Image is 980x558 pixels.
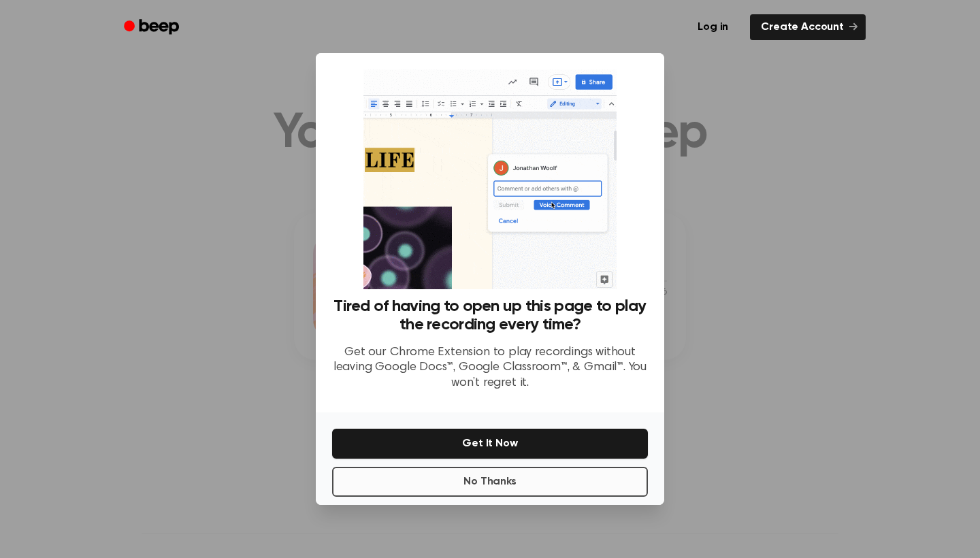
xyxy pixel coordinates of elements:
[114,14,191,41] a: Beep
[332,345,648,391] p: Get our Chrome Extension to play recordings without leaving Google Docs™, Google Classroom™, & Gm...
[332,467,648,497] button: No Thanks
[332,429,648,459] button: Get It Now
[332,297,648,334] h3: Tired of having to open up this page to play the recording every time?
[750,14,866,40] a: Create Account
[363,69,616,289] img: Beep extension in action
[684,12,742,43] a: Log in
